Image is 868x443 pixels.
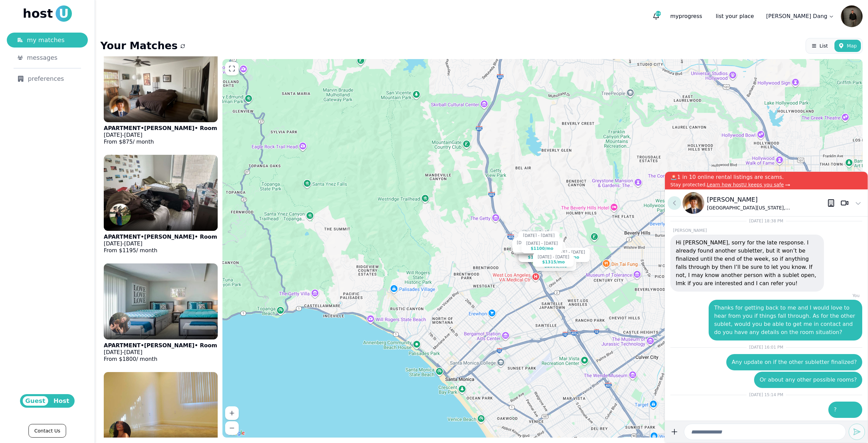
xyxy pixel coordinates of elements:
[834,406,857,414] p: ?
[104,356,217,363] p: From $ 1800 / month
[517,240,548,245] div: [DATE] - [DATE]
[650,10,662,22] button: 9+
[7,50,88,65] a: messages
[225,62,239,75] button: Enter fullscreen
[523,233,554,238] div: [DATE] - [DATE]
[528,255,551,260] div: $1101 /mo
[847,42,857,49] span: Map
[104,240,217,247] p: -
[707,204,827,211] p: [GEOGRAPHIC_DATA][US_STATE], [GEOGRAPHIC_DATA] ([GEOGRAPHIC_DATA]) ' 27
[109,204,131,225] img: Veronica Fuller avatar
[807,40,832,52] button: List
[225,406,239,420] button: Zoom in
[104,125,217,132] p: APARTMENT • [PERSON_NAME] • Room
[224,429,246,438] a: Open this area in Google Maps (opens a new window)
[27,35,64,45] span: my matches
[225,421,239,435] button: Zoom out
[670,228,862,233] p: [PERSON_NAME]
[524,250,555,255] div: [DATE] - [DATE]
[544,263,567,269] div: $2300 /mo
[27,53,57,62] span: messages
[732,358,857,366] p: Any update on if the other subletter finalized?
[104,139,217,145] p: From $ 875 / month
[749,219,783,223] span: [DATE] 18:38 PM
[100,151,221,260] a: APARTMENTVeronica Fuller avatarAPARTMENT•[PERSON_NAME]• Room[DATE]-[DATE]From $1195/ month
[56,5,72,22] span: U
[109,421,131,443] img: Juliana Gidwani avatar
[104,132,122,138] span: [DATE]
[104,132,217,139] p: -
[104,240,122,247] span: [DATE]
[820,42,828,49] span: List
[834,40,861,52] button: Map
[526,241,558,246] div: [DATE] - [DATE]
[531,246,553,251] div: $1100 /mo
[7,71,88,86] a: preferences
[51,396,72,406] span: Host
[749,345,783,350] span: [DATE] 16:01 PM
[655,11,661,16] span: 9+
[104,46,218,122] img: APARTMENT
[23,5,72,22] a: hostU
[841,5,863,27] img: Daniel Dang avatar
[707,195,827,204] p: [PERSON_NAME]
[100,43,221,151] a: APARTMENTJackson Bae avatarAPARTMENT•[PERSON_NAME]• Room[DATE]-[DATE]From $875/ month
[124,349,142,355] span: [DATE]
[553,250,585,255] div: [DATE] - [DATE]
[124,132,142,138] span: [DATE]
[28,424,66,438] a: Contact Us
[542,259,565,264] div: $1315 /mo
[759,376,857,384] p: Or about any other possible rooms?
[124,240,142,247] span: [DATE]
[100,260,221,369] a: APARTMENTmerritt walsh avatarAPARTMENT•[PERSON_NAME]• Room[DATE]-[DATE]From $1800/ month
[7,33,88,48] a: my matches
[714,304,857,336] p: Thanks for getting back to me and I would love to hear from you if things fall through. As for th...
[224,429,246,438] img: Google
[104,234,217,240] p: APARTMENT • [PERSON_NAME] • Room
[100,40,178,52] h1: Your Matches
[676,239,818,288] p: Hi [PERSON_NAME], sorry for the late response. I already found another subletter, but it won’t be...
[104,263,218,339] img: APARTMENT
[23,7,53,20] span: host
[670,173,862,181] p: 🚨1 in 10 online rental listings are scams.
[665,10,708,23] p: progress
[18,74,77,84] div: preferences
[670,293,862,298] p: You
[707,182,784,187] span: Learn how hostU keeps you safe
[109,312,131,334] img: merritt walsh avatar
[104,155,218,231] img: APARTMENT
[104,342,217,349] p: APARTMENT • [PERSON_NAME] • Room
[23,396,48,406] span: Guest
[104,349,122,355] span: [DATE]
[104,247,217,254] p: From $ 1195 / month
[109,95,131,117] img: Jackson Bae avatar
[749,392,783,397] span: [DATE] 15:14 PM
[670,13,679,19] span: my
[104,349,217,356] p: -
[683,192,704,214] img: Jackson Bae avatar
[538,254,569,259] div: [DATE] - [DATE]
[766,12,827,20] p: [PERSON_NAME] Dang
[710,10,759,23] a: list your place
[762,10,838,23] a: [PERSON_NAME] Dang
[670,181,862,188] p: Stay protected.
